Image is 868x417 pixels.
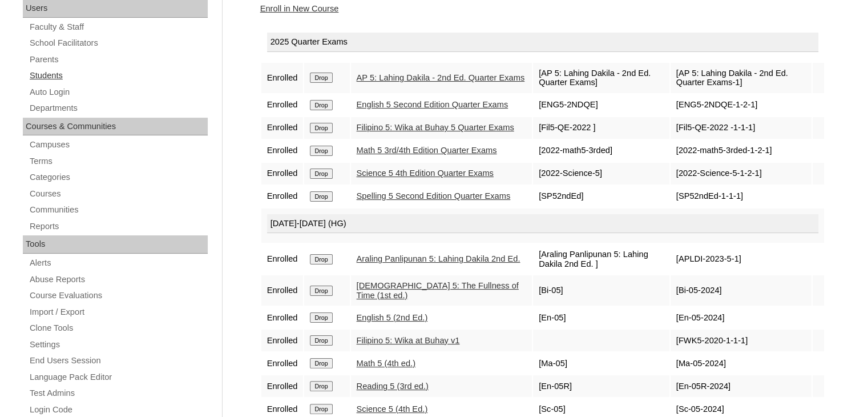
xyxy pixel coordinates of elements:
[310,191,332,202] input: Drop
[23,118,208,136] div: Courses & Communities
[29,386,208,400] a: Test Admins
[533,140,669,162] td: [2022-math5-3rded]
[357,100,508,109] a: English 5 Second Edition Quarter Exams
[29,36,208,50] a: School Facilitators
[357,73,525,82] a: AP 5: Lahing Dakila - 2nd Ed. Quarter Exams
[23,235,208,254] div: Tools
[29,138,208,152] a: Campuses
[310,254,332,264] input: Drop
[357,281,519,300] a: [DEMOGRAPHIC_DATA] 5: The Fullness of Time (1st ed.)
[533,275,669,306] td: [Bi-05]
[671,186,812,207] td: [SP52ndEd-1-1-1]
[533,117,669,139] td: [Fil5-QE-2022 ]
[261,94,304,116] td: Enrolled
[357,191,511,201] a: Spelling 5 Second Edition Quarter Exams
[533,244,669,274] td: [Araling Panlipunan 5: Lahing Dakila 2nd Ed. ]
[357,313,428,322] a: English 5 (2nd Ed.)
[671,307,812,328] td: [En-05-2024]
[310,169,332,179] input: Drop
[533,352,669,374] td: [Ma-05]
[261,117,304,139] td: Enrolled
[29,69,208,83] a: Students
[310,335,332,346] input: Drop
[533,186,669,207] td: [SP52ndEd]
[29,203,208,217] a: Communities
[310,146,332,156] input: Drop
[261,140,304,162] td: Enrolled
[29,219,208,234] a: Reports
[261,244,304,274] td: Enrolled
[29,403,208,417] a: Login Code
[310,404,332,414] input: Drop
[533,307,669,328] td: [En-05]
[357,359,415,368] a: Math 5 (4th ed.)
[260,4,339,13] a: Enroll in New Course
[29,272,208,287] a: Abuse Reports
[261,275,304,306] td: Enrolled
[29,305,208,319] a: Import / Export
[357,254,520,263] a: Araling Panlipunan 5: Lahing Dakila 2nd Ed.
[310,358,332,368] input: Drop
[310,286,332,296] input: Drop
[29,101,208,115] a: Departments
[310,73,332,83] input: Drop
[671,275,812,306] td: [Bi-05-2024]
[357,169,494,178] a: Science 5 4th Edition Quarter Exams
[29,154,208,169] a: Terms
[357,382,429,391] a: Reading 5 (3rd ed.)
[261,163,304,185] td: Enrolled
[671,244,812,274] td: [APLDI-2023-5-1]
[29,256,208,270] a: Alerts
[29,20,208,34] a: Faculty & Staff
[29,338,208,352] a: Settings
[29,170,208,185] a: Categories
[29,85,208,99] a: Auto Login
[29,321,208,335] a: Clone Tools
[267,33,818,52] div: 2025 Quarter Exams
[261,352,304,374] td: Enrolled
[310,312,332,323] input: Drop
[261,63,304,93] td: Enrolled
[29,370,208,384] a: Language Pack Editor
[671,163,812,185] td: [2022-Science-5-1-2-1]
[357,146,497,155] a: Math 5 3rd/4th Edition Quarter Exams
[29,354,208,368] a: End Users Session
[671,63,812,93] td: [AP 5: Lahing Dakila - 2nd Ed. Quarter Exams-1]
[671,330,812,351] td: [FWK5-2020-1-1-1]
[357,336,460,345] a: Filipino 5: Wika at Buhay v1
[671,140,812,162] td: [2022-math5-3rded-1-2-1]
[29,288,208,303] a: Course Evaluations
[267,214,818,234] div: [DATE]-[DATE] (HG)
[261,307,304,328] td: Enrolled
[310,381,332,391] input: Drop
[261,375,304,397] td: Enrolled
[29,187,208,201] a: Courses
[261,186,304,207] td: Enrolled
[533,63,669,93] td: [AP 5: Lahing Dakila - 2nd Ed. Quarter Exams]
[671,94,812,116] td: [ENG5-2NDQE-1-2-1]
[29,53,208,67] a: Parents
[671,352,812,374] td: [Ma-05-2024]
[261,330,304,351] td: Enrolled
[533,375,669,397] td: [En-05R]
[357,123,514,132] a: Filipino 5: Wika at Buhay 5 Quarter Exams
[671,375,812,397] td: [En-05R-2024]
[533,163,669,185] td: [2022-Science-5]
[310,123,332,133] input: Drop
[357,404,428,414] a: Science 5 (4th Ed.)
[310,100,332,110] input: Drop
[671,117,812,139] td: [Fil5-QE-2022 -1-1-1]
[533,94,669,116] td: [ENG5-2NDQE]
